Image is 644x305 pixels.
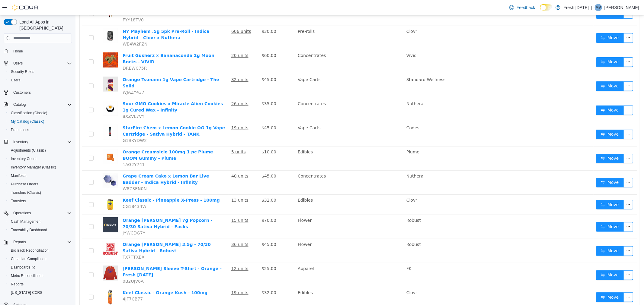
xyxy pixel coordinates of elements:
span: DREWC75R [47,50,72,55]
span: Promotions [8,126,72,134]
a: Adjustments (Classic) [8,147,48,154]
button: icon: ellipsis [548,90,558,100]
a: Inventory Count [8,155,39,162]
button: Traceabilty Dashboard [6,226,74,234]
button: icon: ellipsis [548,277,558,287]
span: Users [11,60,72,67]
button: My Catalog (Classic) [6,117,74,126]
button: icon: swapMove [521,90,548,100]
span: Traceabilty Dashboard [11,228,47,232]
button: Reports [11,238,28,246]
span: Cash Management [8,218,72,225]
span: Classification (Classic) [11,111,47,115]
a: Users [8,77,23,84]
span: 4JF7CB77 [47,281,67,286]
a: BioTrack Reconciliation [8,247,51,254]
button: Operations [11,209,34,217]
span: Codes [331,110,344,115]
a: Dashboards [6,263,74,272]
span: Inventory Manager (Classic) [8,164,72,171]
a: Orange [PERSON_NAME] 7g Popcorn - 70/30 Sativa Hybrid - Packs [47,203,137,214]
button: Reports [6,280,74,288]
span: Home [11,47,72,55]
a: StarFire Chem x Lemon Cookie OG 1g Vape Cartridge - Sativa Hybrid - TANK [47,110,149,121]
a: Inventory Manager (Classic) [8,164,59,171]
u: 13 units [156,182,173,187]
button: icon: swapMove [521,184,548,194]
img: NY Mayhem .5g 5pk Pre-Roll - Indica Hybrid - Clovr x Nuthera hero shot [27,13,42,28]
span: Catalog [11,101,72,108]
td: Vape Carts [220,59,328,83]
button: icon: ellipsis [548,162,558,172]
button: Cash Management [6,217,74,226]
span: MV [596,4,601,11]
span: Plume [331,134,344,139]
button: icon: ellipsis [548,42,558,52]
span: Users [8,77,72,84]
td: Flower [220,224,328,248]
span: Cash Management [11,219,41,224]
button: icon: ellipsis [548,184,558,194]
button: Promotions [6,126,74,134]
a: Dashboards [8,264,37,271]
span: FK [331,251,336,256]
span: $32.00 [186,275,201,280]
span: Users [13,61,23,66]
button: icon: ellipsis [548,114,558,124]
img: StarFire Chem x Lemon Cookie OG 1g Vape Cartridge - Sativa Hybrid - TANK hero shot [27,109,42,124]
span: My Catalog (Classic) [11,119,44,124]
button: icon: ellipsis [548,138,558,148]
button: Inventory Manager (Classic) [6,163,74,171]
span: Standard Wellness [331,62,370,67]
span: Home [13,49,23,54]
span: 1AG2Y741 [47,147,69,152]
span: Operations [13,211,31,215]
img: Orange Runtz 7g Popcorn - 70/30 Sativa Hybrid - Packs placeholder [27,202,42,217]
a: Grape Cream Cake x Lemon Bar Live Badder - Indica Hybrid - Infinity [47,158,133,169]
span: Reports [8,281,72,288]
span: Traceabilty Dashboard [8,226,72,234]
span: Adjustments (Classic) [11,148,46,153]
td: Concentrates [220,35,328,59]
img: Keef Classic - Pineapple X-Press - 100mg hero shot [27,182,42,197]
p: [PERSON_NAME] [604,4,639,11]
span: $25.00 [186,251,201,256]
span: FYY18TV0 [47,2,68,7]
span: Classification (Classic) [8,109,72,117]
span: My Catalog (Classic) [8,118,72,125]
button: Home [1,47,74,55]
u: 19 units [156,275,173,280]
span: Transfers (Classic) [11,190,41,195]
a: Transfers [8,197,28,205]
span: Users [11,78,20,83]
span: TX7TTXBX [47,239,69,244]
button: BioTrack Reconciliation [6,246,74,255]
span: Dashboards [8,264,72,271]
button: Catalog [1,100,74,109]
a: Manifests [8,172,29,179]
a: Customers [11,89,33,96]
span: Vivid [331,38,341,42]
span: Manifests [8,172,72,179]
div: Matt Vaughn [595,4,602,11]
a: Keef Classic - Orange Kush - 100mg [47,275,132,280]
u: 26 units [156,86,173,91]
a: [PERSON_NAME] Sleeve T-Shirt - Orange - Fresh [DATE] [47,251,146,262]
button: Reports [1,238,74,246]
button: Operations [1,209,74,217]
button: Transfers [6,197,74,205]
button: Purchase Orders [6,180,74,188]
img: Orange Tsunami 1g Vape Cartridge - The Solid hero shot [27,61,42,76]
span: Load All Apps in [GEOGRAPHIC_DATA] [17,19,72,31]
img: Cova [12,5,39,11]
span: Purchase Orders [11,182,38,187]
button: Canadian Compliance [6,255,74,263]
button: Users [6,76,74,84]
span: Manifests [11,173,26,178]
span: Transfers (Classic) [8,189,72,196]
span: $10.00 [186,134,201,139]
button: Transfers (Classic) [6,188,74,197]
button: Classification (Classic) [6,109,74,117]
p: | [591,4,592,11]
u: 5 units [156,134,170,139]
